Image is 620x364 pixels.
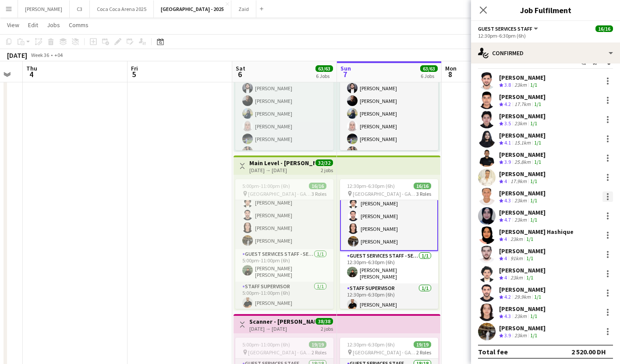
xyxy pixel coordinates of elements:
div: Confirmed [471,42,620,64]
div: [PERSON_NAME] [499,131,546,139]
button: Guest Services Staff [478,25,539,32]
div: 2 jobs [321,166,333,173]
span: 19/19 [414,341,431,348]
app-skills-label: 1/1 [526,236,533,242]
button: Coca Coca Arena 2025 [90,0,154,18]
span: 63/63 [315,65,333,72]
div: 23km [513,120,528,127]
span: 4 [25,69,37,79]
div: [PERSON_NAME] [499,209,546,216]
div: [PERSON_NAME] [499,324,546,332]
div: [PERSON_NAME] [499,266,546,274]
button: [PERSON_NAME] [18,0,70,18]
app-skills-label: 1/1 [530,81,537,88]
span: Edit [28,21,38,29]
div: 23km [513,332,528,339]
app-job-card: 12:30pm-6:30pm (6h)11/11 [GEOGRAPHIC_DATA] - GATE 72 RolesGuest Services Staff10/1012:30pm-6:30pm... [340,21,438,150]
div: [PERSON_NAME] [499,170,546,178]
a: Comms [65,19,92,31]
div: 2 jobs [321,325,333,332]
span: 5 [130,69,138,79]
span: 2 Roles [312,349,326,356]
span: 3.8 [504,81,511,88]
span: 38/38 [315,318,333,325]
span: 16/16 [595,25,613,32]
div: 29.9km [513,293,532,301]
div: [DATE] → [DATE] [249,325,315,332]
app-card-role: Staff Supervisor1/15:00pm-11:00pm (6h)[PERSON_NAME] [235,282,333,311]
button: C3 [70,0,90,18]
span: 7 [339,69,351,79]
div: 17.7km [513,101,532,108]
span: [GEOGRAPHIC_DATA] - GATE 7 [353,191,416,197]
span: 4.3 [504,313,511,319]
span: 4 [504,274,507,281]
span: Week 36 [29,52,51,58]
div: 23km [513,81,528,89]
span: 5:00pm-11:00pm (6h) [242,341,290,348]
div: 12:30pm-6:30pm (6h) [478,32,613,39]
div: 91km [509,255,524,262]
span: 12:30pm-6:30pm (6h) [347,341,395,348]
span: 4 [504,236,507,242]
span: Jobs [47,21,60,29]
span: 4.7 [504,216,511,223]
span: Comms [69,21,89,29]
span: 63/63 [420,65,438,72]
div: [DATE] [7,51,27,60]
div: 2 520.00 DH [571,347,606,356]
span: [GEOGRAPHIC_DATA] - GATE 7 [248,191,312,197]
span: 4.2 [504,293,511,300]
button: [GEOGRAPHIC_DATA] - 2025 [154,0,231,18]
span: [GEOGRAPHIC_DATA] - GATE 7 [248,349,312,356]
a: Jobs [43,19,64,31]
span: 32/32 [315,159,333,166]
span: Sat [236,64,245,72]
div: [PERSON_NAME] Hashique [499,228,574,236]
span: 5:00pm-11:00pm (6h) [242,183,290,189]
span: 16/16 [309,183,326,189]
app-card-role: Guest Services Staff10/105:00pm-11:00pm (6h)[PERSON_NAME][PERSON_NAME][PERSON_NAME][PERSON_NAME][... [235,42,333,186]
div: Total fee [478,347,508,356]
div: 15.1km [513,139,532,147]
div: [PERSON_NAME] [499,151,546,159]
span: 3.9 [504,332,511,339]
app-job-card: 5:00pm-11:00pm (6h)11/11 [GEOGRAPHIC_DATA] - GATE 72 RolesGuest Services Staff10/105:00pm-11:00pm... [235,21,333,150]
a: Edit [25,19,42,31]
h3: Scanner - [PERSON_NAME] [249,318,315,325]
div: 23km [509,236,524,243]
div: +04 [54,52,63,58]
div: [PERSON_NAME] [499,247,546,255]
div: 23km [509,274,524,282]
app-card-role: Staff Supervisor1/112:30pm-6:30pm (6h)[PERSON_NAME] [340,283,438,313]
app-skills-label: 1/1 [530,178,537,184]
span: View [7,21,19,29]
span: 4 [504,255,507,262]
span: 4.2 [504,101,511,107]
app-job-card: 12:30pm-6:30pm (6h)16/16 [GEOGRAPHIC_DATA] - GATE 73 Roles[PERSON_NAME] Hashique[PERSON_NAME][PER... [340,179,438,309]
app-skills-label: 1/1 [534,159,541,165]
app-job-card: 5:00pm-11:00pm (6h)16/16 [GEOGRAPHIC_DATA] - GATE 73 Roles[PERSON_NAME] Hashique[PERSON_NAME][PER... [235,179,333,309]
span: Thu [26,64,37,72]
span: 3.5 [504,120,511,127]
h3: Job Fulfilment [471,4,620,16]
span: 3 Roles [312,191,326,197]
span: [GEOGRAPHIC_DATA] - GATE 7 [353,349,416,356]
span: 3.9 [504,159,511,165]
span: 3 Roles [416,191,431,197]
div: 23km [513,313,528,320]
div: [PERSON_NAME] [499,93,546,101]
app-skills-label: 1/1 [530,313,537,319]
app-skills-label: 1/1 [526,274,533,281]
span: 12:30pm-6:30pm (6h) [347,183,395,189]
h3: Main Level - [PERSON_NAME] [249,159,315,167]
div: [DATE] → [DATE] [249,167,315,173]
app-skills-label: 1/1 [530,197,537,204]
div: 6 Jobs [421,73,437,79]
div: [PERSON_NAME] [499,305,546,313]
app-skills-label: 1/1 [530,120,537,127]
span: 4 [504,178,507,184]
